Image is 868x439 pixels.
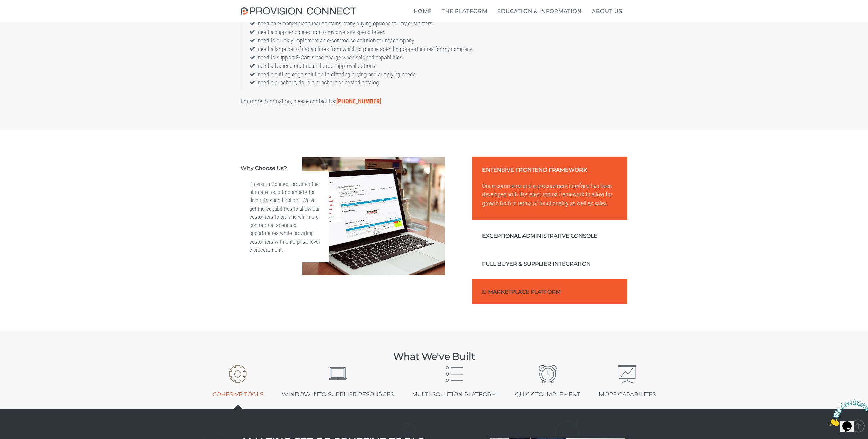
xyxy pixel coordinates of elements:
img: Provision Connect [241,7,359,15]
a: More Capabilites [594,361,661,408]
img: Chat attention grabber [3,3,45,30]
h4: Why Choose Us? [241,165,462,171]
a: Full Buyer & Supplier Integration [472,251,627,275]
a: E-Marketplace Platform [472,279,627,304]
a: Entensive Frontend Framework [472,157,627,182]
a: Multi-Solution Platform [407,361,502,408]
iframe: chat widget [826,397,868,429]
a: Quick To Implement [510,361,586,408]
a: Exceptional Administrative Console [472,223,627,248]
span: More Capabilites [599,390,656,398]
div: Our e-commerce and e-procurement interface has been developed with the latest robust framework to... [472,182,627,220]
blockquote: I need an e-procurement platform for our small disadvantaged business. I need an e-marketplace th... [241,7,614,91]
a: Window Into Supplier Resources [277,361,399,408]
p: For more information, please contact Us: [241,97,614,106]
a: Cohesive Tools [208,361,269,408]
span: Quick To Implement [515,390,580,398]
div: Provision Connect provides the ultimate tools to compete for diversity spend dollars. We've got t... [241,171,329,263]
span: Multi-Solution Platform [412,390,497,398]
a: [PHONE_NUMBER] [336,98,381,105]
span: Window Into Supplier Resources [282,390,394,398]
span: Cohesive Tools [213,390,263,398]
